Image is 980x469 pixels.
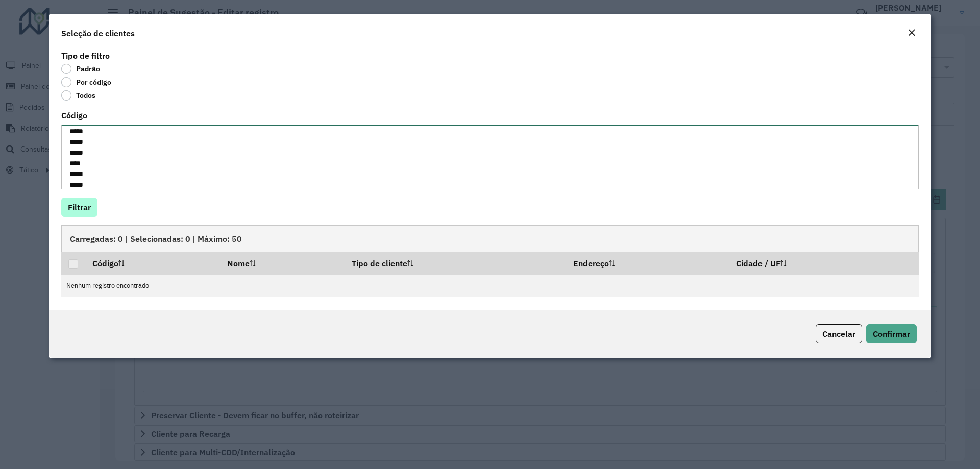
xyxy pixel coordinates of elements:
[61,109,87,121] label: Código
[61,77,111,87] label: Por código
[61,198,97,217] button: Filtrar
[85,252,220,274] th: Código
[61,50,110,62] label: Tipo de filtro
[61,274,919,297] td: Nenhum registro encontrado
[61,225,919,252] div: Carregadas: 0 | Selecionadas: 0 | Máximo: 50
[866,324,917,343] button: Confirmar
[61,64,100,74] label: Padrão
[908,29,916,37] em: Fechar
[816,324,862,343] button: Cancelar
[566,252,729,274] th: Endereço
[220,252,345,274] th: Nome
[873,329,910,339] span: Confirmar
[729,252,919,274] th: Cidade / UF
[345,252,566,274] th: Tipo de cliente
[61,90,95,101] label: Todos
[822,329,855,339] span: Cancelar
[904,27,919,40] button: Close
[61,27,135,39] h4: Seleção de clientes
